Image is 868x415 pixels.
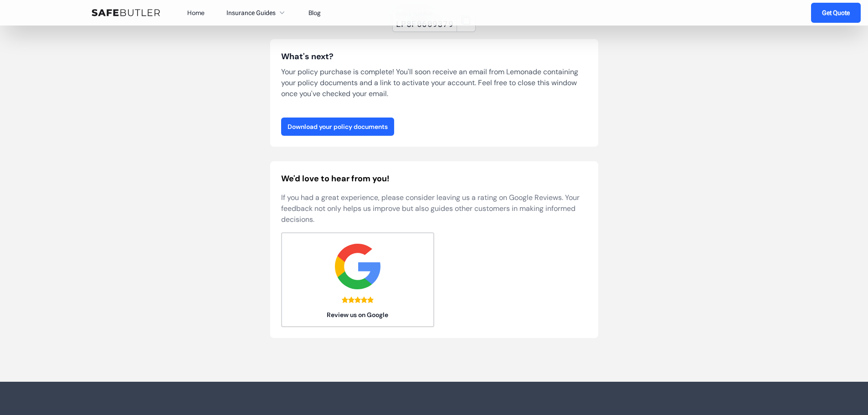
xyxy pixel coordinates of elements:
[335,244,380,289] img: google.svg
[92,9,160,16] img: SafeButler Text Logo
[187,9,205,17] a: Home
[281,172,587,185] h2: We'd love to hear from you!
[342,297,374,303] div: 5.0
[281,118,394,136] a: Download your policy documents
[281,50,587,63] h3: What's next?
[281,232,434,327] a: Review us on Google
[811,3,861,23] a: Get Quote
[281,192,587,225] p: If you had a great experience, please consider leaving us a rating on Google Reviews. Your feedba...
[282,310,434,319] span: Review us on Google
[226,7,287,18] button: Insurance Guides
[281,67,587,99] p: Your policy purchase is complete! You'll soon receive an email from Lemonade containing your poli...
[308,9,321,17] a: Blog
